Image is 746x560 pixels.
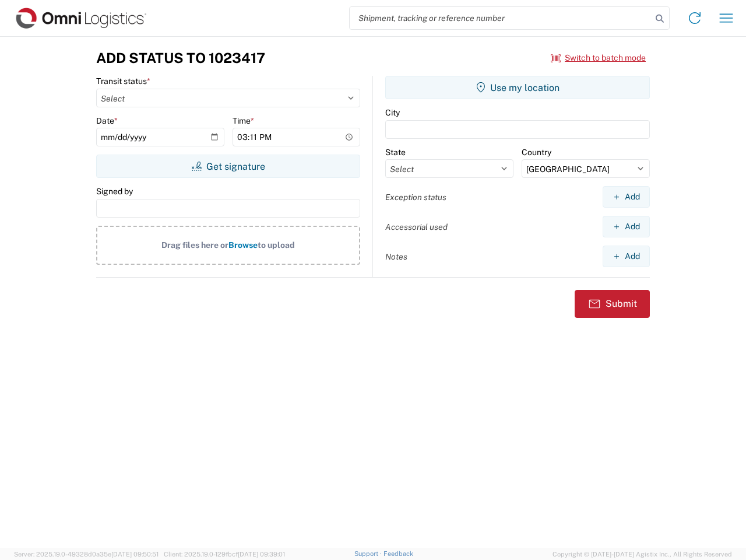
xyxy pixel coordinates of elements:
[96,50,265,66] h3: Add Status to 1023417
[385,147,406,157] label: State
[383,550,413,557] a: Feedback
[603,216,650,237] button: Add
[96,76,150,86] label: Transit status
[258,240,295,250] span: to upload
[522,147,551,157] label: Country
[238,551,285,558] span: [DATE] 09:39:01
[111,551,159,558] span: [DATE] 09:50:51
[603,246,650,267] button: Add
[96,186,133,197] label: Signed by
[228,240,258,250] span: Browse
[350,7,652,29] input: Shipment, tracking or reference number
[96,155,360,178] button: Get signature
[385,222,448,232] label: Accessorial used
[553,549,732,559] span: Copyright © [DATE]-[DATE] Agistix Inc., All Rights Reserved
[385,251,407,262] label: Notes
[603,186,650,208] button: Add
[161,240,228,250] span: Drag files here or
[385,192,446,202] label: Exception status
[385,107,400,118] label: City
[575,290,650,318] button: Submit
[385,76,650,99] button: Use my location
[14,551,159,558] span: Server: 2025.19.0-49328d0a35e
[164,551,285,558] span: Client: 2025.19.0-129fbcf
[96,116,118,126] label: Date
[233,116,254,126] label: Time
[354,550,383,557] a: Support
[551,48,646,68] button: Switch to batch mode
